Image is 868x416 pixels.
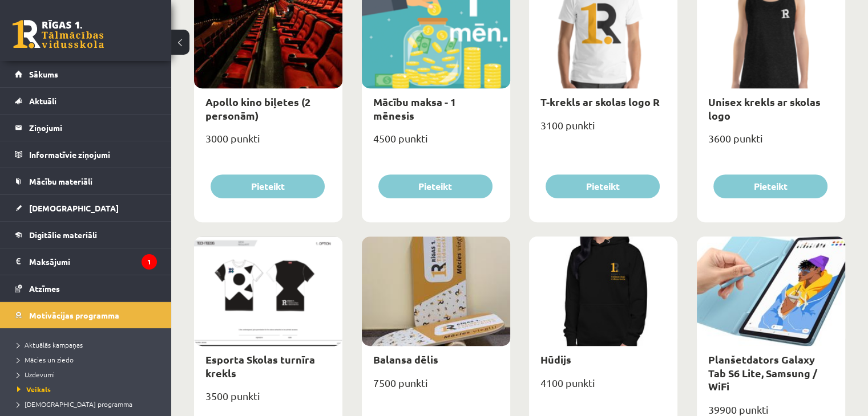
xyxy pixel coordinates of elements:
[362,129,510,157] div: 4500 punkti
[15,141,157,168] a: Informatīvie ziņojumi
[15,61,157,87] a: Sākums
[17,369,160,380] a: Uzdevumi
[17,340,160,350] a: Aktuālās kampaņas
[362,373,510,402] div: 7500 punkti
[15,275,157,301] a: Atzīmes
[29,176,92,186] span: Mācību materiāli
[17,340,83,349] span: Aktuālās kampaņas
[17,370,55,379] span: Uzdevumi
[708,353,817,393] a: Planšetdators Galaxy Tab S6 Lite, Samsung / WiFi
[708,95,821,121] a: Unisex krekls ar skolas logo
[29,230,97,240] span: Digitālie materiāli
[29,310,119,320] span: Motivācijas programma
[17,385,51,394] span: Veikals
[546,174,660,198] button: Pieteikt
[194,129,342,157] div: 3000 punkti
[15,195,157,221] a: [DEMOGRAPHIC_DATA]
[29,96,56,106] span: Aktuāli
[378,174,492,198] button: Pieteikt
[713,174,827,198] button: Pieteikt
[17,399,160,409] a: [DEMOGRAPHIC_DATA] programma
[142,254,157,270] i: 1
[17,355,74,364] span: Mācies un ziedo
[540,353,571,366] a: Hūdijs
[17,399,132,409] span: [DEMOGRAPHIC_DATA] programma
[29,203,119,213] span: [DEMOGRAPHIC_DATA]
[373,95,456,121] a: Mācību maksa - 1 mēnesis
[373,353,438,366] a: Balansa dēlis
[15,88,157,114] a: Aktuāli
[29,115,157,141] legend: Ziņojumi
[194,386,342,415] div: 3500 punkti
[15,302,157,328] a: Motivācijas programma
[205,95,310,121] a: Apollo kino biļetes (2 personām)
[13,20,104,48] a: Rīgas 1. Tālmācības vidusskola
[211,174,325,198] button: Pieteikt
[29,69,58,79] span: Sākums
[17,354,160,365] a: Mācies un ziedo
[17,384,160,394] a: Veikals
[529,116,677,144] div: 3100 punkti
[29,283,60,293] span: Atzīmes
[15,115,157,141] a: Ziņojumi
[529,373,677,402] div: 4100 punkti
[205,353,315,379] a: Esporta Skolas turnīra krekls
[697,129,845,157] div: 3600 punkti
[15,168,157,194] a: Mācību materiāli
[540,95,660,108] a: T-krekls ar skolas logo R
[15,248,157,275] a: Maksājumi1
[29,141,157,168] legend: Informatīvie ziņojumi
[15,222,157,248] a: Digitālie materiāli
[29,248,157,275] legend: Maksājumi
